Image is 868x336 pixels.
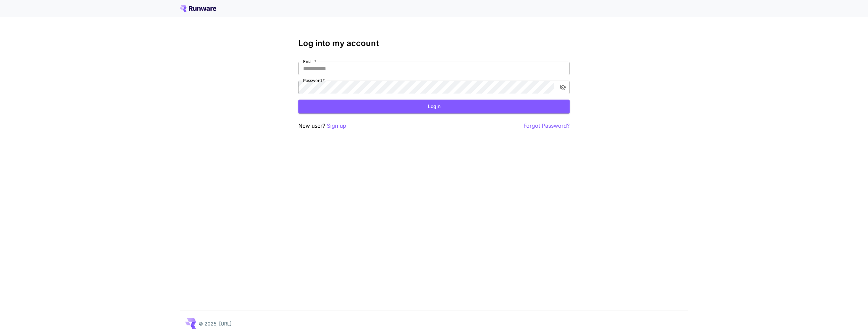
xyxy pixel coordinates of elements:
label: Email [303,59,316,64]
button: toggle password visibility [557,81,569,93]
p: © 2025, [URL] [199,320,232,327]
label: Password [303,78,325,83]
h3: Log into my account [298,39,570,48]
button: Forgot Password? [524,122,570,130]
p: New user? [298,122,346,130]
button: Sign up [327,122,346,130]
button: Login [298,100,570,113]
